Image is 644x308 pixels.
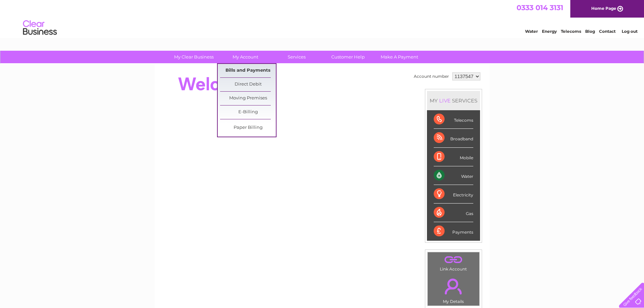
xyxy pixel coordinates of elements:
[412,71,451,82] td: Account number
[429,254,478,266] a: .
[517,3,563,12] a: 0333 014 3131
[427,91,480,110] div: MY SERVICES
[434,166,473,185] div: Water
[220,64,276,77] a: Bills and Payments
[427,252,480,273] td: Link Account
[163,4,482,33] div: Clear Business is a trading name of Verastar Limited (registered in [GEOGRAPHIC_DATA] No. 3667643...
[599,29,616,34] a: Contact
[166,51,222,63] a: My Clear Business
[434,110,473,129] div: Telecoms
[434,148,473,166] div: Mobile
[434,222,473,240] div: Payments
[372,51,427,63] a: Make A Payment
[438,97,452,104] div: LIVE
[217,51,273,63] a: My Account
[220,92,276,105] a: Moving Premises
[427,273,480,306] td: My Details
[561,29,581,34] a: Telecoms
[434,204,473,222] div: Gas
[23,18,57,38] img: logo.png
[220,78,276,91] a: Direct Debit
[220,121,276,135] a: Paper Billing
[220,105,276,119] a: E-Billing
[585,29,595,34] a: Blog
[434,185,473,204] div: Electricity
[525,29,538,34] a: Water
[269,51,325,63] a: Services
[434,129,473,147] div: Broadband
[622,29,638,34] a: Log out
[429,275,478,298] a: .
[320,51,376,63] a: Customer Help
[542,29,557,34] a: Energy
